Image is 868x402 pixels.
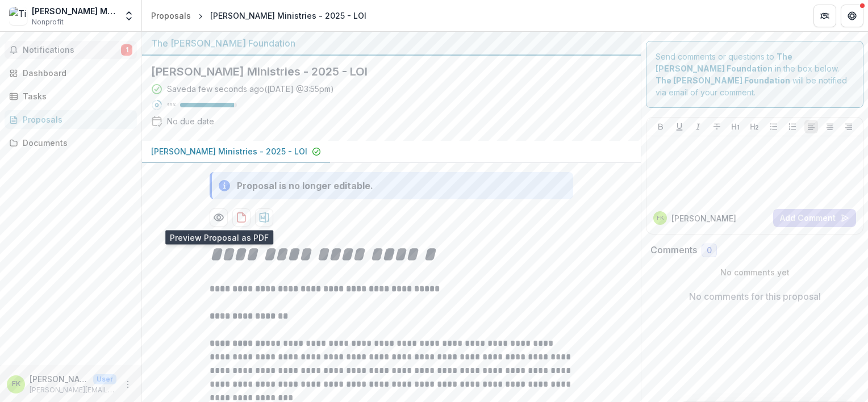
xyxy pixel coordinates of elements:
[804,120,818,133] button: Align Left
[121,378,135,391] button: More
[710,120,724,133] button: Strike
[255,208,273,227] button: download-proposal
[151,65,614,78] h2: [PERSON_NAME] Ministries - 2025 - LOI
[23,45,121,55] span: Notifications
[671,212,736,224] p: [PERSON_NAME]
[167,101,176,109] p: 95 %
[729,120,742,133] button: Heading 1
[210,10,366,22] div: [PERSON_NAME] Ministries - 2025 - LOI
[237,179,373,192] div: Proposal is no longer editable.
[654,120,667,133] button: Bold
[650,266,859,278] p: No comments yet
[210,208,228,227] button: Preview 51255d1e-6bbc-4f18-ad46-7168d32ada9f-0.pdf
[232,208,251,227] button: download-proposal
[30,373,89,385] p: [PERSON_NAME]
[5,110,137,129] a: Proposals
[23,137,128,149] div: Documents
[23,67,128,79] div: Dashboard
[151,36,632,50] div: The [PERSON_NAME] Foundation
[167,115,214,127] div: No due date
[147,7,195,24] a: Proposals
[656,76,790,85] strong: The [PERSON_NAME] Foundation
[32,17,64,27] span: Nonprofit
[689,290,821,303] p: No comments for this proposal
[823,120,837,133] button: Align Center
[657,215,664,221] div: Frank Kane
[151,10,191,22] div: Proposals
[748,120,761,133] button: Heading 2
[673,120,686,133] button: Underline
[813,5,836,27] button: Partners
[707,246,712,256] span: 0
[121,5,137,27] button: Open entity switcher
[5,41,137,59] button: Notifications1
[650,245,697,256] h2: Comments
[151,145,307,157] p: [PERSON_NAME] Ministries - 2025 - LOI
[5,87,137,106] a: Tasks
[841,5,863,27] button: Get Help
[32,5,116,17] div: [PERSON_NAME] Ministries
[767,120,781,133] button: Bullet List
[842,120,856,133] button: Align Right
[147,7,371,24] nav: breadcrumb
[786,120,799,133] button: Ordered List
[121,44,132,56] span: 1
[23,114,128,125] div: Proposals
[691,120,705,133] button: Italicize
[167,83,334,95] div: Saved a few seconds ago ( [DATE] @ 3:55pm )
[23,90,128,102] div: Tasks
[773,209,856,227] button: Add Comment
[93,374,116,384] p: User
[30,385,116,395] p: [PERSON_NAME][EMAIL_ADDRESS][DOMAIN_NAME]
[9,7,27,25] img: Tim Robnett Ministries
[5,133,137,152] a: Documents
[646,41,863,108] div: Send comments or questions to in the box below. will be notified via email of your comment.
[5,64,137,82] a: Dashboard
[12,380,20,388] div: Frank Kane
